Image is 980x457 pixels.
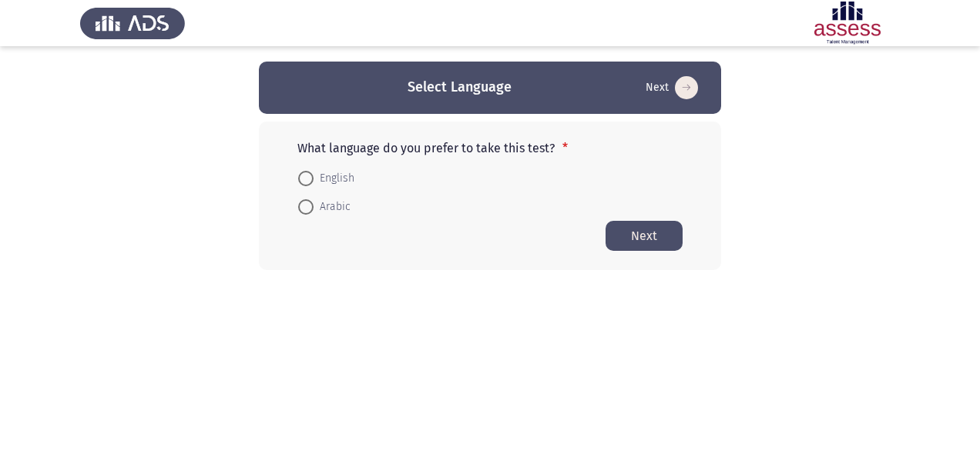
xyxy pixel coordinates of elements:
button: Start assessment [641,75,703,100]
h3: Select Language [408,78,512,97]
p: What language do you prefer to take this test? [297,141,683,155]
span: English [314,169,354,188]
img: Assess Talent Management logo [80,2,185,45]
span: Arabic [314,198,351,216]
img: Assessment logo of Leadership Styles - THL [795,2,900,45]
button: Start assessment [606,221,683,251]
